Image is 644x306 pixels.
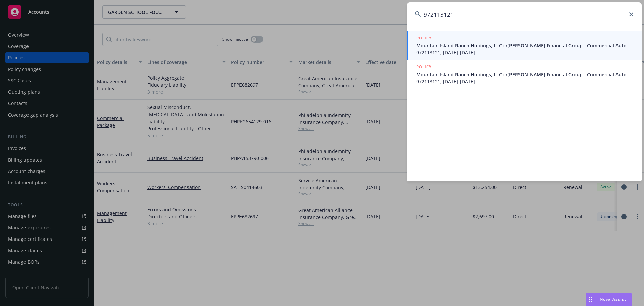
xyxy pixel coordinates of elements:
[416,49,634,56] span: 972113121, [DATE]-[DATE]
[416,63,432,70] h5: POLICY
[586,293,594,306] div: Drag to move
[586,293,632,306] button: Nova Assist
[416,42,634,49] span: Mountain Island Ranch Holdings, LLC c/[PERSON_NAME] Financial Group - Commercial Auto
[407,60,642,89] a: POLICYMountain Island Ranch Holdings, LLC c/[PERSON_NAME] Financial Group - Commercial Auto972113...
[416,35,432,41] h5: POLICY
[407,2,642,27] input: Search...
[407,31,642,60] a: POLICYMountain Island Ranch Holdings, LLC c/[PERSON_NAME] Financial Group - Commercial Auto972113...
[600,296,626,302] span: Nova Assist
[416,71,634,78] span: Mountain Island Ranch Holdings, LLC c/[PERSON_NAME] Financial Group - Commercial Auto
[416,78,634,85] span: 972113121, [DATE]-[DATE]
